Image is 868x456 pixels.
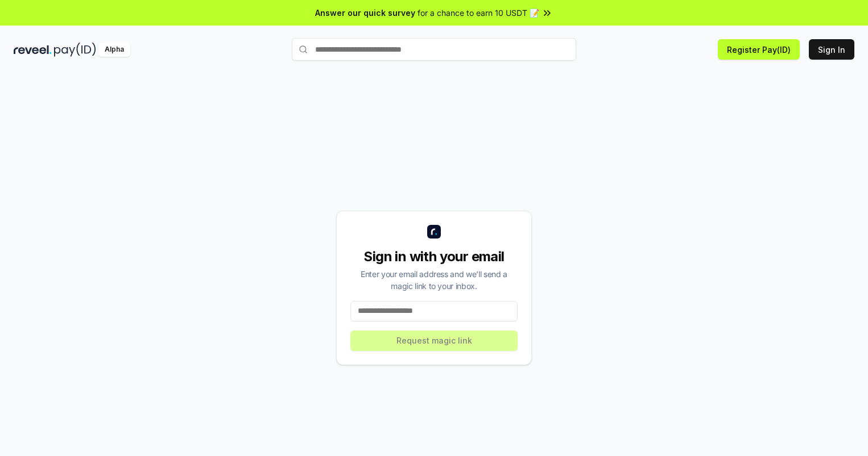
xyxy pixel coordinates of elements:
span: for a chance to earn 10 USDT 📝 [418,7,539,19]
img: reveel_dark [14,43,52,57]
div: Sign in with your email [350,248,518,266]
span: Answer our quick survey [315,7,415,19]
button: Sign In [809,39,854,60]
img: logo_small [427,225,441,239]
div: Alpha [98,43,130,57]
div: Enter your email address and we’ll send a magic link to your inbox. [350,268,518,292]
button: Register Pay(ID) [718,39,800,60]
img: pay_id [54,43,96,57]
